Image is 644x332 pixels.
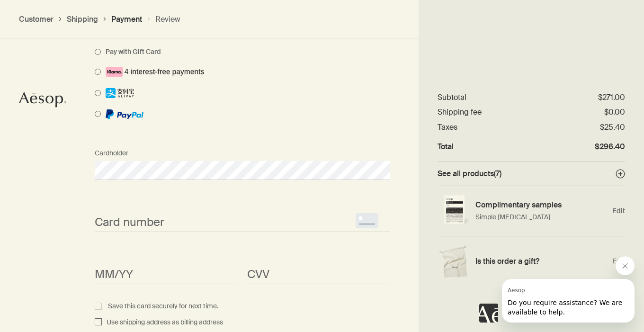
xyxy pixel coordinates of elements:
[600,122,625,132] dd: $25.40
[502,279,635,323] iframe: Message from Aesop
[616,256,635,275] iframe: Close message from Aesop
[612,206,625,215] span: Edit
[479,304,498,323] iframe: no content
[93,300,220,312] span: Save this card securely for next time.
[95,217,390,228] iframe: Iframe for secured card number
[438,107,482,117] dt: Shipping fee
[438,245,471,278] img: Gift wrap example
[102,317,223,328] span: Use shipping address as billing address
[101,48,161,55] label: Pay with Gift Card
[438,92,466,102] dt: Subtotal
[598,92,625,102] dd: $271.00
[247,269,390,280] iframe: Iframe for secured card security code
[479,256,635,323] div: Aesop says "Do you require assistance? We are available to help.". Open messaging window to conti...
[604,107,625,117] dd: $0.00
[475,212,608,222] p: Simple [MEDICAL_DATA]
[155,14,180,24] button: Review
[438,195,471,227] img: Single sample sachet
[95,269,238,280] iframe: Iframe for secured card expiry date
[475,200,608,210] h4: Complimentary samples
[438,236,625,286] div: Edit
[438,142,454,152] dt: Total
[438,169,501,179] span: See all products ( 7 )
[438,169,625,179] button: See all products(7)
[438,122,457,132] dt: Taxes
[67,14,98,24] button: Shipping
[95,161,390,180] input: Cardholder
[111,14,142,24] button: Payment
[475,256,608,266] h4: Is this order a gift?
[595,142,625,152] dd: $296.40
[438,186,625,236] div: Edit
[19,14,54,24] button: Customer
